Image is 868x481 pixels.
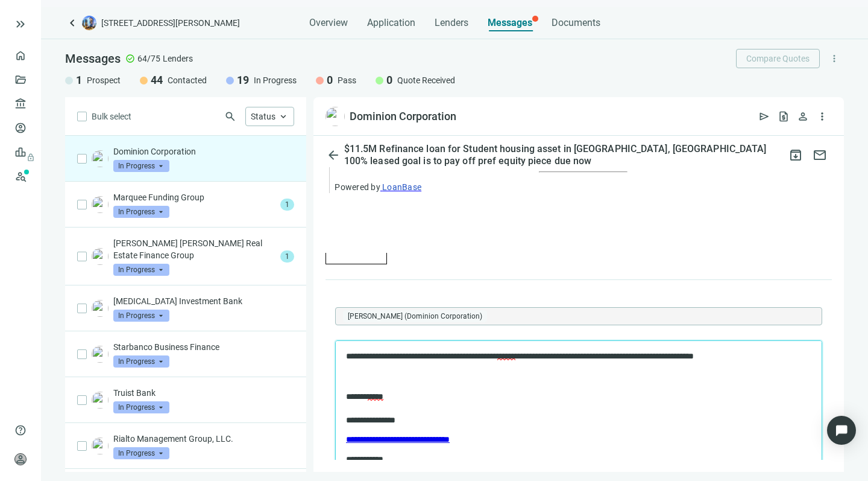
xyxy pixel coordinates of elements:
[14,453,27,465] span: person
[113,145,294,158] p: Dominion Corporation
[92,248,108,265] img: 2ccb5689-915a-4cdb-a248-93808cd13552
[92,346,108,363] img: fc1e7feb-acf9-4df2-bc7f-ac52bb737016
[113,206,169,218] span: In Progress
[113,295,294,307] p: [MEDICAL_DATA] Investment Bank
[113,310,169,322] span: In Progress
[350,109,456,124] div: Dominion Corporation
[758,110,770,123] span: send
[278,111,289,122] span: keyboard_arrow_up
[92,196,108,213] img: 9858a796-eca9-418d-aa88-888ee4c07641
[797,110,809,123] span: person
[87,74,121,86] span: Prospect
[163,53,193,65] span: Lenders
[14,424,27,436] span: help
[309,17,348,29] span: Overview
[827,416,856,445] div: Open Intercom Messenger
[280,250,294,263] span: 1
[113,355,169,368] span: In Progress
[101,17,240,29] span: [STREET_ADDRESS][PERSON_NAME]
[784,143,808,167] button: archive
[92,300,108,317] img: afc9d2d7-c1a6-45a9-8b7f-c4608143f8c1
[736,49,820,68] button: Compare Quotes
[113,237,275,261] p: [PERSON_NAME] [PERSON_NAME] Real Estate Finance Group
[338,74,356,86] span: Pass
[113,433,294,445] p: Rialto Management Group, LLC.
[76,73,82,88] span: 1
[254,74,297,86] span: In Progress
[113,341,294,353] p: Starbanco Business Finance
[168,74,207,86] span: Contacted
[325,143,342,167] button: arrow_back
[325,107,345,126] img: 2624b084-691a-4153-aca8-3521fd9bb310
[151,73,163,88] span: 44
[92,150,108,167] img: 2624b084-691a-4153-aca8-3521fd9bb310
[808,143,832,167] button: mail
[778,110,790,123] span: request_quote
[816,110,828,123] span: more_vert
[113,264,169,276] span: In Progress
[237,73,249,88] span: 19
[825,49,844,68] button: more_vert
[224,110,236,123] span: search
[829,53,840,64] span: more_vert
[793,107,813,126] button: person
[113,401,169,413] span: In Progress
[92,438,108,454] img: 5dedaba3-712d-438e-b192-b3e3a9f66415
[788,148,803,162] span: archive
[367,17,415,29] span: Application
[125,54,135,63] span: check_circle
[813,107,832,126] button: more_vert
[343,310,487,322] span: Loren Thall (Dominion Corporation)
[13,17,28,31] button: keyboard_double_arrow_right
[552,17,600,29] span: Documents
[386,73,392,88] span: 0
[113,160,169,172] span: In Progress
[327,73,333,88] span: 0
[326,148,341,162] span: arrow_back
[280,199,294,211] span: 1
[92,110,131,123] span: Bulk select
[435,17,468,29] span: Lenders
[397,74,455,86] span: Quote Received
[755,107,774,126] button: send
[774,107,793,126] button: request_quote
[113,191,275,203] p: Marquee Funding Group
[82,16,96,30] img: deal-logo
[113,447,169,459] span: In Progress
[342,143,784,167] div: $11.5M Refinance loan for Student housing asset in [GEOGRAPHIC_DATA], [GEOGRAPHIC_DATA] 100% leas...
[348,310,482,322] span: [PERSON_NAME] (Dominion Corporation)
[92,392,108,409] img: 456dd0ca-def9-431c-9af7-3c9a1e737881
[813,148,827,162] span: mail
[251,112,275,121] span: Status
[65,16,80,30] a: keyboard_arrow_left
[113,387,294,399] p: Truist Bank
[137,53,160,65] span: 64/75
[65,51,121,66] span: Messages
[488,17,532,28] span: Messages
